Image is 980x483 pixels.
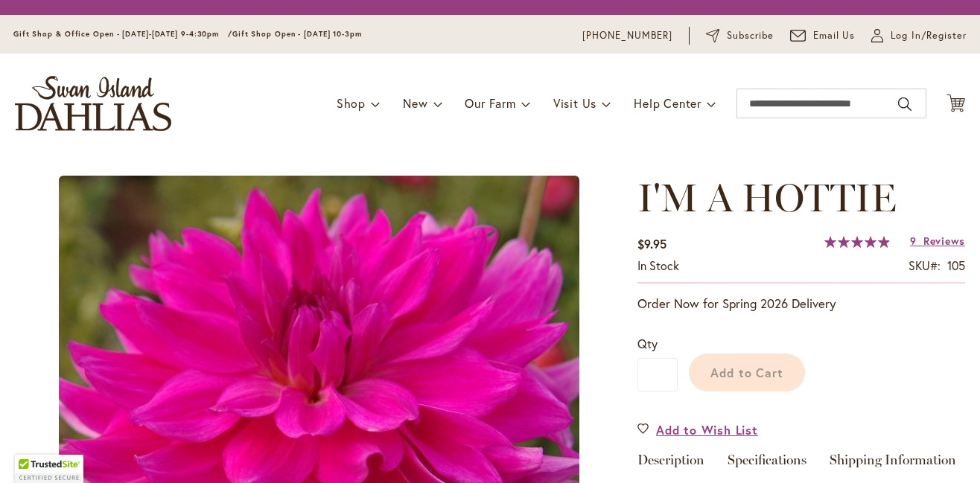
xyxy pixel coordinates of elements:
span: Shop [337,95,366,111]
span: Log In/Register [891,28,967,43]
div: Detailed Product Info [637,453,965,475]
span: Gift Shop Open - [DATE] 10-3pm [232,29,362,39]
a: Add to Wish List [637,421,758,438]
a: [PHONE_NUMBER] [582,28,672,43]
div: TrustedSite Certified [15,455,83,483]
a: Email Us [790,28,856,43]
div: 105 [947,258,965,275]
a: Shipping Information [830,453,956,475]
button: Search [898,92,911,116]
a: Description [637,453,704,475]
span: In stock [637,258,679,273]
span: Add to Wish List [656,421,758,438]
p: Order Now for Spring 2026 Delivery [637,295,965,313]
span: New [403,95,427,111]
span: $9.95 [637,236,666,252]
span: Our Farm [465,95,515,111]
span: Email Us [813,28,856,43]
span: I'M A HOTTIE [637,174,897,221]
span: Qty [637,336,658,351]
strong: SKU [909,258,941,273]
span: 9 [910,234,917,248]
a: Subscribe [706,28,774,43]
a: store logo [15,76,171,131]
div: 99% [824,236,890,248]
div: Availability [637,258,679,275]
span: Reviews [923,234,965,248]
a: Specifications [728,453,806,475]
a: Log In/Register [871,28,967,43]
span: Gift Shop & Office Open - [DATE]-[DATE] 9-4:30pm / [13,29,232,39]
span: Subscribe [727,28,774,43]
span: Visit Us [553,95,596,111]
a: 9 Reviews [910,234,965,248]
span: Help Center [634,95,701,111]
